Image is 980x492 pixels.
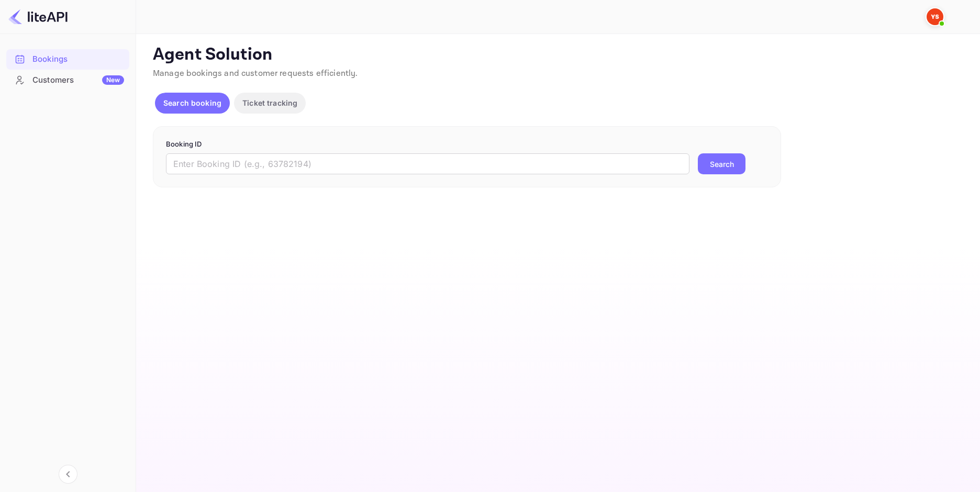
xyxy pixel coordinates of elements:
p: Booking ID [166,139,768,150]
a: CustomersNew [6,70,129,90]
button: Search [698,153,745,174]
div: New [102,75,124,85]
div: CustomersNew [6,70,129,91]
button: Collapse navigation [59,465,77,484]
a: Bookings [6,49,129,69]
input: Enter Booking ID (e.g., 63782194) [166,153,689,174]
img: LiteAPI logo [8,8,68,25]
p: Ticket tracking [242,97,297,108]
img: Yandex Support [927,8,943,25]
div: Customers [32,74,124,86]
div: Bookings [6,49,129,70]
p: Search booking [163,97,221,108]
div: Bookings [32,53,124,65]
span: Manage bookings and customer requests efficiently. [153,68,358,79]
p: Agent Solution [153,44,961,65]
